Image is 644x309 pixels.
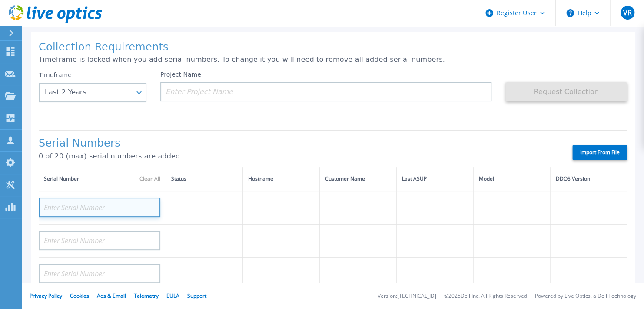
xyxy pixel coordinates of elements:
[39,41,627,54] h1: Collection Requirements
[44,174,160,184] div: Serial Number
[39,138,557,150] h1: Serial Numbers
[45,88,131,96] div: Last 2 Years
[166,292,179,299] a: EULA
[378,293,436,299] li: Version: [TECHNICAL_ID]
[396,167,473,191] th: Last ASUP
[535,293,636,299] li: Powered by Live Optics, a Dell Technology
[39,152,557,160] p: 0 of 20 (max) serial numbers are added.
[134,292,159,299] a: Telemetry
[39,198,160,217] input: Enter Serial Number
[30,292,62,299] a: Privacy Policy
[187,292,206,299] a: Support
[70,292,89,299] a: Cookies
[160,82,491,101] input: Enter Project Name
[39,264,160,283] input: Enter Serial Number
[97,292,126,299] a: Ads & Email
[166,167,243,191] th: Status
[473,167,550,191] th: Model
[505,82,627,101] button: Request Collection
[572,145,627,160] label: Import From File
[444,293,527,299] li: © 2025 Dell Inc. All Rights Reserved
[39,71,72,78] label: Timeframe
[39,231,160,250] input: Enter Serial Number
[242,167,319,191] th: Hostname
[623,9,631,16] span: VR
[550,167,627,191] th: DDOS Version
[160,71,201,77] label: Project Name
[319,167,396,191] th: Customer Name
[39,56,627,64] p: Timeframe is locked when you add serial numbers. To change it you will need to remove all added s...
